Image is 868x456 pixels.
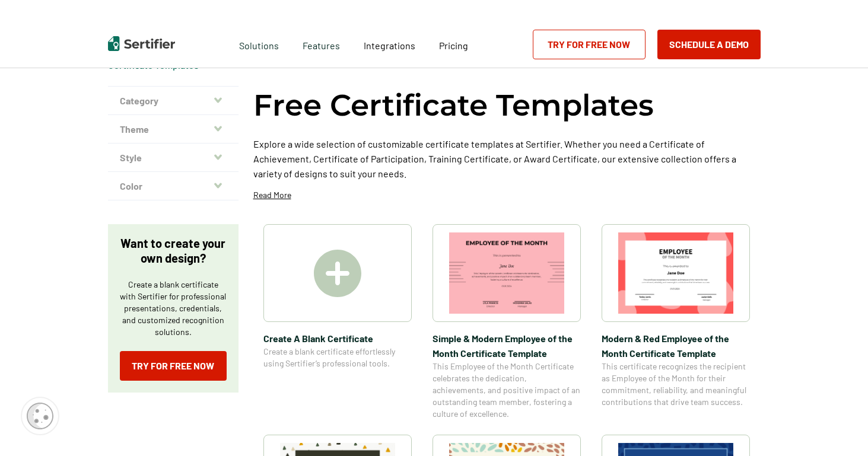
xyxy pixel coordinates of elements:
[433,224,581,420] a: Simple & Modern Employee of the Month Certificate TemplateSimple & Modern Employee of the Month C...
[253,136,761,181] p: Explore a wide selection of customizable certificate templates at Sertifier. Whether you need a C...
[364,40,415,51] span: Integrations
[120,236,227,266] p: Want to create your own design?
[253,86,654,125] h1: Free Certificate Templates
[27,403,53,429] img: Cookie Popup Icon
[108,36,175,51] img: Sertifier | Digital Credentialing Platform
[439,37,468,52] a: Pricing
[108,144,239,172] button: Style
[253,189,291,201] p: Read More
[108,87,239,115] button: Category
[439,40,468,51] span: Pricing
[303,37,340,52] span: Features
[449,232,564,314] img: Simple & Modern Employee of the Month Certificate Template
[314,250,361,297] img: Create A Blank Certificate
[533,30,646,59] a: Try for Free Now
[263,331,412,346] span: Create A Blank Certificate
[602,361,750,408] span: This certificate recognizes the recipient as Employee of the Month for their commitment, reliabil...
[602,331,750,361] span: Modern & Red Employee of the Month Certificate Template
[108,115,239,144] button: Theme
[657,30,761,59] button: Schedule a Demo
[239,37,279,52] span: Solutions
[364,37,415,52] a: Integrations
[108,172,239,200] button: Color
[120,351,227,381] a: Try for Free Now
[120,279,227,338] p: Create a blank certificate with Sertifier for professional presentations, credentials, and custom...
[618,232,733,314] img: Modern & Red Employee of the Month Certificate Template
[433,331,581,361] span: Simple & Modern Employee of the Month Certificate Template
[263,346,412,369] span: Create a blank certificate effortlessly using Sertifier’s professional tools.
[433,361,581,420] span: This Employee of the Month Certificate celebrates the dedication, achievements, and positive impa...
[602,224,750,420] a: Modern & Red Employee of the Month Certificate TemplateModern & Red Employee of the Month Certifi...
